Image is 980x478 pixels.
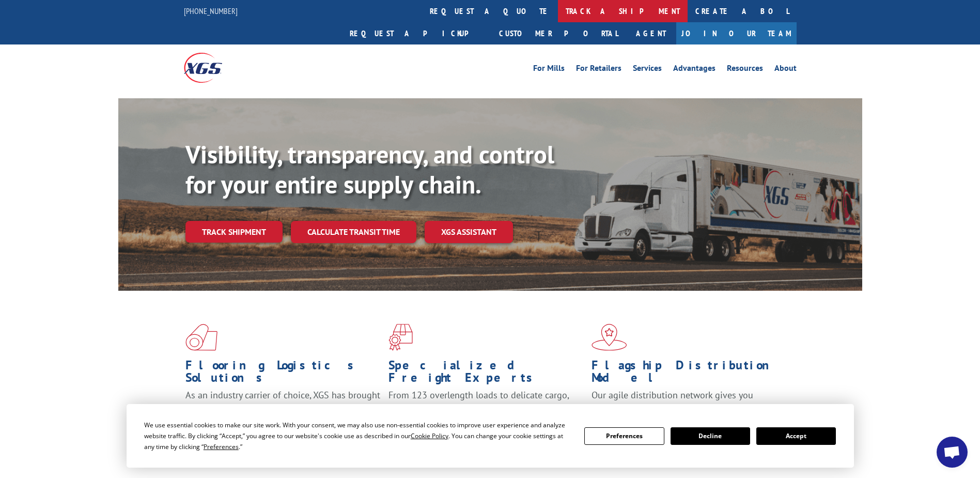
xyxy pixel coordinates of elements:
[185,138,554,200] b: Visibility, transparency, and control for your entire supply chain.
[411,431,448,440] span: Cookie Policy
[388,389,584,435] p: From 123 overlength loads to delicate cargo, our experienced staff knows the best way to move you...
[144,420,572,452] div: We use essential cookies to make our site work. With your consent, we may also use non-essential ...
[127,404,854,468] div: Cookie Consent Prompt
[937,437,968,468] div: Open chat
[626,22,676,44] a: Agent
[204,442,239,451] span: Preferences
[388,359,584,389] h1: Specialized Freight Experts
[491,22,626,44] a: Customer Portal
[676,22,797,44] a: Join Our Team
[185,324,217,351] img: xgs-icon-total-supply-chain-intelligence-red
[592,359,787,389] h1: Flagship Distribution Model
[592,389,782,413] span: Our agile distribution network gives you nationwide inventory management on demand.
[533,64,565,76] a: For Mills
[673,64,715,76] a: Advantages
[576,64,621,76] a: For Retailers
[388,324,413,351] img: xgs-icon-focused-on-flooring-red
[184,6,238,16] a: [PHONE_NUMBER]
[592,324,627,351] img: xgs-icon-flagship-distribution-model-red
[756,427,836,445] button: Accept
[425,221,513,243] a: XGS ASSISTANT
[185,221,283,243] a: Track shipment
[185,359,381,389] h1: Flooring Logistics Solutions
[342,22,491,44] a: Request a pickup
[727,64,763,76] a: Resources
[185,389,380,426] span: As an industry carrier of choice, XGS has brought innovation and dedication to flooring logistics...
[584,427,664,445] button: Preferences
[774,64,797,76] a: About
[291,221,416,243] a: Calculate transit time
[633,64,662,76] a: Services
[671,427,750,445] button: Decline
